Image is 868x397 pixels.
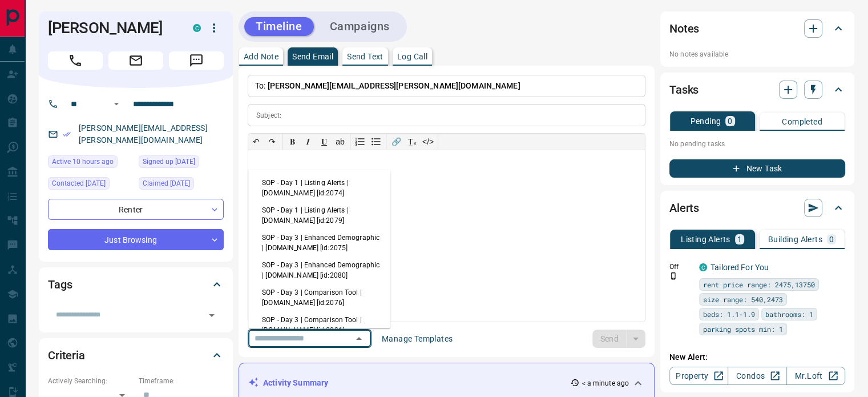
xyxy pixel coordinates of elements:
div: Tue Sep 29 2020 [139,155,224,171]
li: SOP - Day 1 | Listing Alerts | [DOMAIN_NAME] [id:2079] [248,202,390,229]
a: Condos [728,367,786,385]
p: Completed [782,118,822,126]
button: Open [204,307,220,323]
div: condos.ca [193,24,201,32]
li: SOP - Day 3 | Enhanced Demographic | [DOMAIN_NAME] [id:2080] [248,256,390,284]
a: Property [669,367,728,385]
button: 𝐁 [284,134,300,150]
p: New Alert: [669,351,845,363]
span: rent price range: 2475,13750 [703,279,815,290]
span: 𝐔 [321,137,327,146]
div: Renter [48,199,224,220]
p: < a minute ago [582,378,629,388]
p: Actively Searching: [48,376,133,386]
button: Close [351,331,367,347]
div: Just Browsing [48,229,224,250]
div: split button [592,330,645,348]
h2: Tasks [669,81,699,99]
span: Claimed [DATE] [143,178,190,189]
div: Tue Nov 29 2022 [48,177,133,193]
p: Send Email [292,53,333,61]
div: Wed Nov 23 2022 [139,177,224,193]
button: Campaigns [318,17,401,36]
h1: [PERSON_NAME] [48,19,176,37]
p: 1 [737,235,742,243]
button: Bullet list [368,134,384,150]
span: Signed up [DATE] [143,156,195,167]
p: Add Note [244,53,278,61]
p: No notes available [669,49,845,59]
h2: Tags [48,275,72,294]
button: 𝐔 [316,134,332,150]
li: SOP - Day 3 | Enhanced Demographic | [DOMAIN_NAME] [id:2075] [248,229,390,256]
span: Call [48,51,103,70]
button: </> [420,134,436,150]
div: Criteria [48,342,224,369]
p: Subject: [256,110,281,121]
svg: Push Notification Only [669,272,677,280]
span: Message [169,51,224,70]
button: Timeline [244,17,314,36]
p: No pending tasks [669,135,845,153]
span: Email [108,51,163,70]
span: size range: 540,2473 [703,294,783,305]
p: Building Alerts [768,235,822,243]
div: Notes [669,15,845,42]
div: Activity Summary< a minute ago [248,372,645,394]
p: 0 [728,117,732,125]
p: Pending [690,117,721,125]
button: New Task [669,159,845,178]
li: SOP - Day 3 | Comparison Tool | [DOMAIN_NAME] [id:2076] [248,284,390,311]
button: 🔗 [388,134,404,150]
button: T̲ₓ [404,134,420,150]
div: Tasks [669,76,845,103]
span: beds: 1.1-1.9 [703,308,755,320]
li: SOP - Day 3 | Comparison Tool | [DOMAIN_NAME] [id:2081] [248,311,390,339]
div: condos.ca [699,263,707,271]
span: Contacted [DATE] [52,178,106,189]
p: Activity Summary [263,377,328,389]
h2: Alerts [669,199,699,217]
a: Tailored For You [710,263,769,272]
s: ab [336,137,345,146]
button: ab [332,134,348,150]
button: ↷ [264,134,280,150]
span: Active 10 hours ago [52,156,114,167]
span: [PERSON_NAME][EMAIL_ADDRESS][PERSON_NAME][DOMAIN_NAME] [268,81,520,90]
p: Send Text [347,53,383,61]
button: Open [110,97,123,111]
svg: Email Verified [63,130,71,138]
h2: Notes [669,19,699,38]
a: Mr.Loft [786,367,845,385]
p: Log Call [397,53,427,61]
h2: Criteria [48,346,85,364]
p: Timeframe: [139,376,224,386]
button: Numbered list [352,134,368,150]
a: [PERSON_NAME][EMAIL_ADDRESS][PERSON_NAME][DOMAIN_NAME] [79,123,208,145]
p: To: [248,75,645,97]
p: Listing Alerts [681,235,730,243]
span: parking spots min: 1 [703,323,783,335]
li: SOP - Day 1 | Listing Alerts | [DOMAIN_NAME] [id:2074] [248,174,390,202]
button: 𝑰 [300,134,316,150]
p: Off [669,262,692,272]
button: Manage Templates [375,330,459,348]
div: Fri Aug 15 2025 [48,155,133,171]
button: ↶ [248,134,264,150]
p: 0 [829,235,834,243]
span: bathrooms: 1 [765,308,813,320]
div: Alerts [669,194,845,222]
div: Tags [48,271,224,298]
